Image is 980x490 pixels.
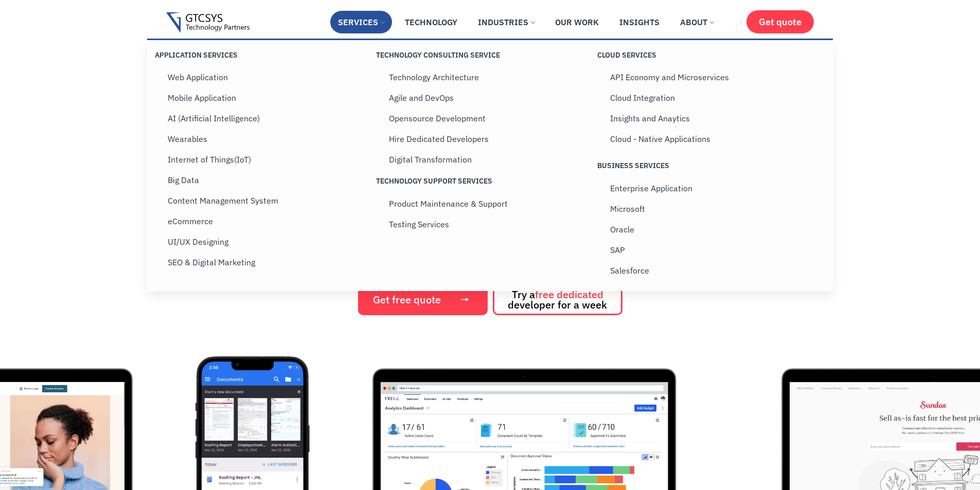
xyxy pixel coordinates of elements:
[381,87,602,108] a: Agile and DevOps
[166,12,250,33] img: Gtcsys logo
[358,284,488,315] a: Get free quote
[160,67,381,87] a: Web Application
[508,289,607,310] span: Try a developer for a week
[381,108,602,129] a: Opensource Development
[746,10,814,33] a: Get quote
[160,87,381,108] a: Mobile Application
[602,178,824,198] a: Enterprise Application
[602,219,824,240] a: Oracle
[381,129,602,149] a: Hire Dedicated Developers
[397,11,465,33] a: Technology
[381,67,602,87] a: Technology Architecture
[160,252,381,273] a: SEO & Digital Marketing
[597,50,818,60] p: Cloud Services
[470,11,542,33] a: Industries
[160,170,381,190] a: Big Data
[612,11,667,33] a: Insights
[160,211,381,231] a: eCommerce
[602,240,824,260] a: SAP
[759,16,801,27] span: Get quote
[547,11,607,33] a: Our Work
[493,284,622,315] a: Try afree dedicated developer for a week
[602,198,824,219] a: Microsoft
[602,129,824,149] a: Cloud - Native Applications
[602,87,824,108] a: Cloud Integration
[160,190,381,211] a: Content Management System
[160,231,381,252] a: UI/UX Designing
[376,50,597,60] p: Technology Consulting Service
[381,214,602,234] a: Testing Services
[535,287,603,301] span: free dedicated
[160,129,381,149] a: Wearables
[672,11,721,33] a: About
[602,67,824,87] a: API Economy and Microservices
[381,193,602,214] a: Product Maintenance & Support
[160,108,381,129] a: AI (Artificial Intelligence)
[373,295,441,305] span: Get free quote
[602,260,824,281] a: Salesforce
[597,161,818,170] p: Business Services
[155,50,376,60] p: Application Services
[381,149,602,170] a: Digital Transformation
[602,108,824,129] a: Insights and Anaytics
[160,149,381,170] a: Internet of Things(IoT)
[376,176,597,186] p: Technology Support Services
[330,11,392,33] a: Services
